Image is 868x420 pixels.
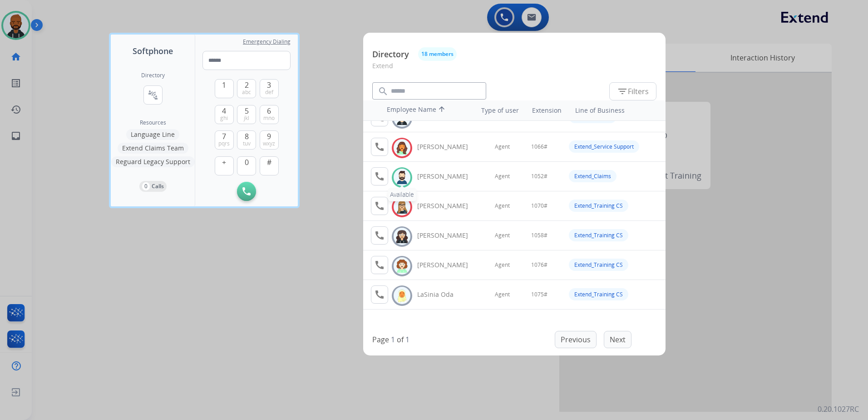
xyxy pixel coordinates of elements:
[495,261,510,269] span: Agent
[569,288,628,300] div: Extend_Training CS
[469,101,523,120] th: Type of user
[531,173,547,180] span: 1052#
[495,291,510,298] span: Agent
[418,47,457,61] button: 18 members
[260,79,279,98] button: 3def
[141,72,165,79] h2: Directory
[417,142,478,151] div: [PERSON_NAME]
[382,100,464,120] th: Employee Name
[222,157,226,168] span: +
[152,182,164,190] p: Calls
[140,119,166,126] span: Resources
[237,130,256,150] button: 8tuv
[417,201,478,210] div: [PERSON_NAME]
[222,80,226,90] span: 1
[531,143,547,150] span: 1066#
[569,140,639,153] div: Extend_Service Support
[531,202,547,210] span: 1070#
[436,105,447,116] mat-icon: arrow_upward
[222,105,226,116] span: 4
[374,260,385,270] mat-icon: call
[531,291,547,298] span: 1075#
[142,182,150,190] p: 0
[265,89,273,96] span: def
[242,89,251,96] span: abc
[133,45,173,57] span: Softphone
[267,80,271,90] span: 3
[218,140,230,147] span: pqrs
[395,170,409,185] img: avatar
[111,156,195,167] button: Reguard Legacy Support
[395,200,409,214] img: avatar
[569,229,628,241] div: Extend_Training CS
[374,141,385,152] mat-icon: call
[245,131,249,142] span: 8
[617,86,628,97] mat-icon: filter_list
[569,200,628,212] div: Extend_Training CS
[417,260,478,270] div: [PERSON_NAME]
[263,140,275,147] span: wxyz
[571,101,661,120] th: Line of Business
[222,131,226,142] span: 7
[495,173,510,180] span: Agent
[395,289,409,303] img: avatar
[531,232,547,239] span: 1058#
[395,141,409,155] img: avatar
[118,143,188,154] button: Extend Claims Team
[215,105,234,124] button: 4ghi
[267,131,271,142] span: 9
[260,156,279,175] button: #
[495,202,510,210] span: Agent
[528,101,566,120] th: Extension
[372,334,389,345] p: Page
[569,259,628,271] div: Extend_Training CS
[395,230,409,244] img: avatar
[372,61,656,78] p: Extend
[237,156,256,175] button: 0
[569,170,616,182] div: Extend_Claims
[395,259,409,273] img: avatar
[243,140,251,147] span: tuv
[374,200,385,211] mat-icon: call
[245,80,249,90] span: 2
[260,105,279,124] button: 6mno
[388,188,416,201] div: Available
[374,289,385,300] mat-icon: call
[531,261,547,269] span: 1076#
[126,129,179,140] button: Language Line
[374,230,385,241] mat-icon: call
[417,231,478,240] div: [PERSON_NAME]
[417,172,478,181] div: [PERSON_NAME]
[237,105,256,124] button: 5jkl
[237,79,256,98] button: 2abc
[245,105,249,116] span: 5
[220,115,228,122] span: ghi
[267,157,271,168] span: #
[372,48,409,60] p: Directory
[378,86,389,97] mat-icon: search
[215,130,234,150] button: 7pqrs
[243,38,291,45] span: Emergency Dialing
[609,82,656,100] button: Filters
[263,115,275,122] span: mno
[242,187,251,195] img: call-button
[215,156,234,175] button: +
[495,232,510,239] span: Agent
[148,90,158,100] mat-icon: connect_without_contact
[374,171,385,182] mat-icon: call
[244,115,249,122] span: jkl
[417,290,478,299] div: LaSinia Oda
[267,105,271,116] span: 6
[260,130,279,150] button: 9wxyz
[818,404,859,415] p: 0.20.1027RC
[397,334,404,345] p: of
[215,79,234,98] button: 1
[495,143,510,150] span: Agent
[245,157,249,168] span: 0
[617,86,649,97] span: Filters
[139,181,167,192] button: 0Calls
